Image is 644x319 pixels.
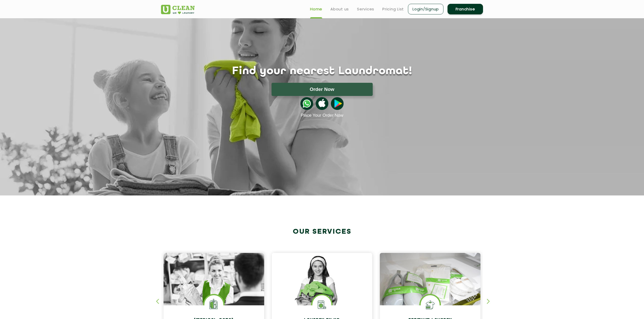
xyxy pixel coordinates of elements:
a: Services [357,6,374,12]
img: apple-icon.png [316,97,328,110]
a: Login/Signup [408,4,443,14]
h2: Our Services [161,228,483,236]
img: playstoreicon.png [331,97,344,110]
img: whatsappicon.png [300,97,313,110]
a: About us [330,6,349,12]
button: Order Now [272,83,373,96]
a: Franchise [448,4,483,14]
img: Laundry Services near me [204,295,223,314]
img: Shoes Cleaning [421,295,440,314]
a: Place Your Order Now [301,113,343,118]
img: UClean Laundry and Dry Cleaning [161,5,195,14]
h1: Find your nearest Laundromat! [157,65,487,78]
a: Home [310,6,322,12]
img: laundry washing machine [312,295,331,314]
a: Pricing List [382,6,404,12]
